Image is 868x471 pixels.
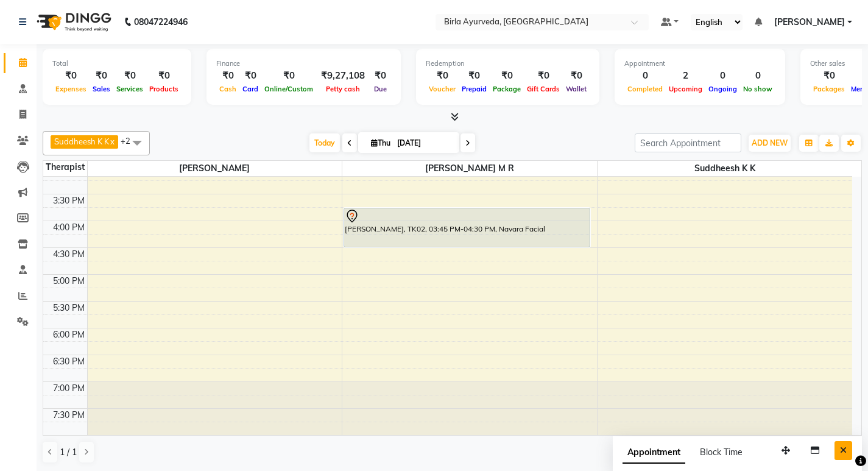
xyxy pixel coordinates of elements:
[563,69,590,83] div: ₹0
[426,58,590,69] div: Redemption
[624,69,666,83] div: 0
[371,85,390,93] span: Due
[51,248,87,261] div: 4:30 PM
[261,69,316,83] div: ₹0
[51,194,87,207] div: 3:30 PM
[624,85,666,93] span: Completed
[370,69,391,83] div: ₹0
[490,85,524,93] span: Package
[51,355,87,368] div: 6:30 PM
[54,136,109,146] span: Suddheesh K K
[834,441,852,460] button: Close
[121,136,139,146] span: +2
[705,85,740,93] span: Ongoing
[316,69,370,83] div: ₹9,27,108
[52,85,90,93] span: Expenses
[216,58,391,69] div: Finance
[31,5,115,39] img: logo
[90,85,113,93] span: Sales
[393,134,454,152] input: 2025-09-04
[51,409,87,422] div: 7:30 PM
[51,275,87,288] div: 5:00 PM
[51,221,87,234] div: 4:00 PM
[134,5,188,39] b: 08047224946
[146,85,182,93] span: Products
[740,85,775,93] span: No show
[524,69,563,83] div: ₹0
[88,161,342,176] span: [PERSON_NAME]
[810,85,848,93] span: Packages
[51,382,87,395] div: 7:00 PM
[60,446,77,459] span: 1 / 1
[426,69,459,83] div: ₹0
[109,136,115,146] a: x
[666,85,705,93] span: Upcoming
[113,69,146,83] div: ₹0
[113,85,146,93] span: Services
[524,85,563,93] span: Gift Cards
[563,85,590,93] span: Wallet
[700,447,743,458] span: Block Time
[426,85,459,93] span: Voucher
[635,133,741,152] input: Search Appointment
[309,133,340,152] span: Today
[752,138,788,147] span: ADD NEW
[51,328,87,341] div: 6:00 PM
[624,58,775,69] div: Appointment
[774,16,845,29] span: [PERSON_NAME]
[239,69,261,83] div: ₹0
[323,85,363,93] span: Petty cash
[740,69,775,83] div: 0
[705,69,740,83] div: 0
[216,85,239,93] span: Cash
[749,135,791,152] button: ADD NEW
[810,69,848,83] div: ₹0
[342,161,597,176] span: [PERSON_NAME] M R
[146,69,182,83] div: ₹0
[216,69,239,83] div: ₹0
[344,208,590,247] div: [PERSON_NAME], TK02, 03:45 PM-04:30 PM, Navara Facial
[261,85,316,93] span: Online/Custom
[623,442,685,464] span: Appointment
[90,69,113,83] div: ₹0
[459,85,490,93] span: Prepaid
[52,69,90,83] div: ₹0
[666,69,705,83] div: 2
[490,69,524,83] div: ₹0
[51,302,87,314] div: 5:30 PM
[368,138,393,147] span: Thu
[52,58,182,69] div: Total
[459,69,490,83] div: ₹0
[239,85,261,93] span: Card
[598,161,852,176] span: Suddheesh K K
[43,161,87,174] div: Therapist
